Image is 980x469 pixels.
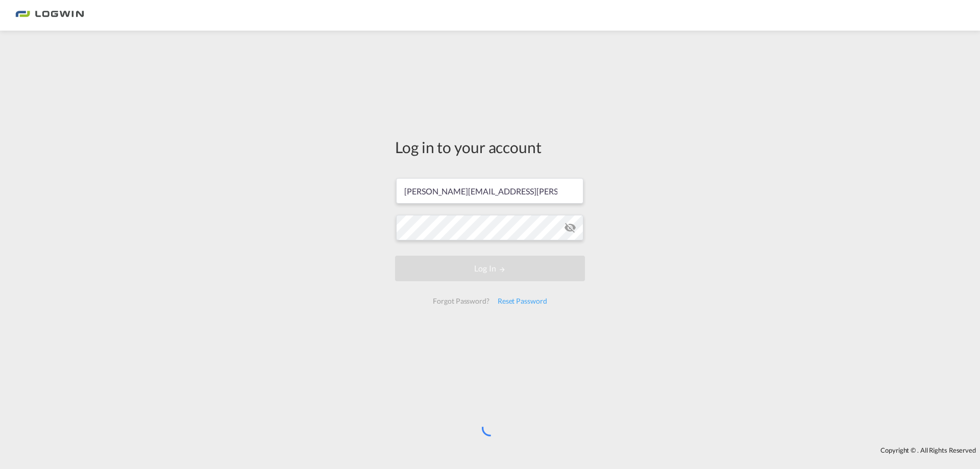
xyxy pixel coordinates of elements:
div: Log in to your account [395,136,585,158]
md-icon: icon-eye-off [564,221,576,234]
div: Reset Password [494,292,551,310]
button: LOGIN [395,256,585,281]
img: bc73a0e0d8c111efacd525e4c8ad7d32.png [15,4,84,27]
input: Enter email/phone number [396,178,583,204]
div: Forgot Password? [429,292,493,310]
